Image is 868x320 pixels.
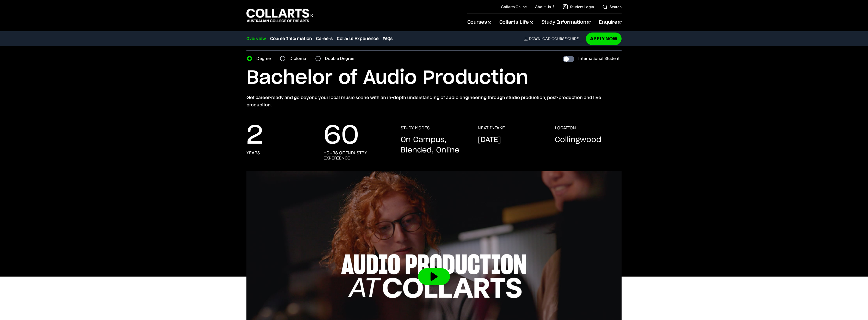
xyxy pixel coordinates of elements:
[586,33,622,45] a: Apply Now
[401,125,430,131] h3: STUDY MODES
[246,94,622,108] p: Get career-ready and go beyond your local music scene with an in-depth understanding of audio eng...
[555,135,601,145] p: Collingwood
[467,14,491,31] a: Courses
[337,36,379,42] a: Collarts Experience
[599,14,622,31] a: Enquire
[563,4,594,9] a: Student Login
[499,14,533,31] a: Collarts Life
[535,4,554,9] a: About Us
[316,36,333,42] a: Careers
[602,4,622,9] a: Search
[246,66,622,90] h1: Bachelor of Audio Production
[324,150,390,161] h3: Hours of Industry Experience
[270,36,312,42] a: Course Information
[246,150,260,156] h3: Years
[383,36,393,42] a: FAQs
[246,36,266,42] a: Overview
[324,125,359,146] p: 60
[256,55,274,62] label: Degree
[578,55,619,62] label: International Student
[325,55,357,62] label: Double Degree
[529,36,550,41] span: Download
[524,36,583,41] a: DownloadCourse Guide
[478,135,501,145] p: [DATE]
[555,125,576,131] h3: LOCATION
[246,125,263,146] p: 2
[246,8,313,23] div: Go to homepage
[289,55,309,62] label: Diploma
[401,135,467,156] p: On Campus, Blended, Online
[478,125,505,131] h3: NEXT INTAKE
[501,4,527,9] a: Collarts Online
[542,14,591,31] a: Study Information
